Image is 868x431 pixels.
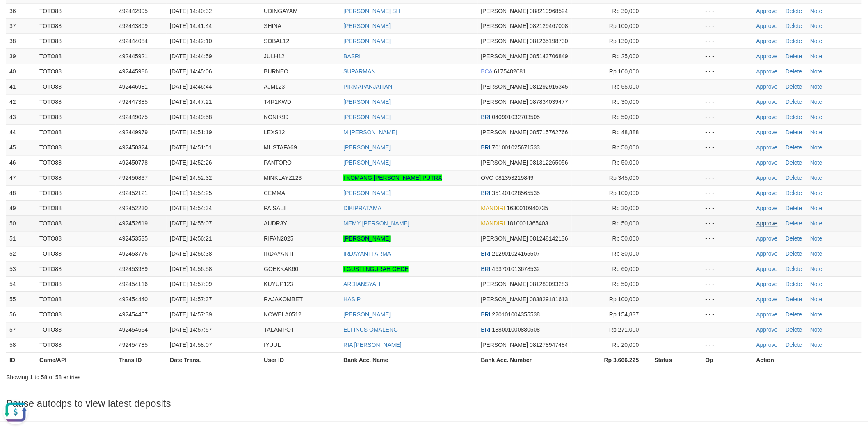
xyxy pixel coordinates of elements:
a: Note [810,8,822,14]
span: Rp 30,000 [612,205,639,212]
td: 46 [6,155,36,170]
a: Delete [786,190,802,197]
span: RIFAN2025 [264,236,293,242]
span: 492454785 [119,342,148,348]
a: [PERSON_NAME] [343,38,391,45]
span: 492452121 [119,190,148,197]
a: Delete [786,23,802,30]
span: [DATE] 14:42:10 [170,38,212,45]
span: Rp 100,000 [609,296,639,303]
td: 56 [6,307,36,322]
span: UDINGAYAM [264,8,298,14]
td: - - - [702,140,753,155]
a: Note [810,175,822,181]
a: Approve [756,281,778,288]
a: Note [810,251,822,257]
a: Approve [756,266,778,273]
a: ARDIANSYAH [343,281,380,288]
td: TOTO88 [36,216,116,231]
td: 45 [6,140,36,155]
a: IRDAYANTI ARMA [343,251,391,257]
span: [PERSON_NAME] [481,23,528,30]
span: [PERSON_NAME] [481,8,528,14]
span: 492449075 [119,114,148,121]
a: [PERSON_NAME] [343,160,391,166]
span: Copy 085715762766 to clipboard [530,129,568,136]
a: Note [810,312,822,318]
td: TOTO88 [36,49,116,64]
span: T4R1KWD [264,99,291,105]
span: JULH12 [264,53,285,60]
td: 37 [6,18,36,34]
a: Approve [756,327,778,333]
span: [PERSON_NAME] [481,53,528,60]
a: Delete [786,129,802,136]
td: 43 [6,110,36,125]
td: TOTO88 [36,307,116,322]
span: Copy 1810001365403 to clipboard [507,220,548,227]
td: 42 [6,94,36,110]
span: 492445921 [119,53,148,60]
span: [PERSON_NAME] [481,281,528,288]
span: Rp 48,888 [612,129,639,136]
span: BRI [481,327,491,333]
td: 58 [6,337,36,353]
a: Approve [756,99,778,105]
span: 492452619 [119,220,148,227]
span: 492454467 [119,312,148,318]
span: 492449979 [119,129,148,136]
span: MUSTAFA69 [264,144,297,151]
td: TOTO88 [36,201,116,216]
span: Rp 50,000 [612,114,639,121]
span: [DATE] 14:57:57 [170,327,212,333]
a: Delete [786,312,802,318]
a: Delete [786,342,802,348]
span: Copy 1630010940735 to clipboard [507,205,548,212]
span: [DATE] 14:54:25 [170,190,212,197]
a: [PERSON_NAME] [343,23,391,30]
a: Note [810,129,822,136]
a: [PERSON_NAME] SH [343,8,400,14]
a: BASRI [343,53,361,60]
a: SUPARMAN [343,69,375,75]
a: Approve [756,312,778,318]
span: [PERSON_NAME] [481,296,528,303]
a: Delete [786,144,802,151]
span: NOWELA0512 [264,312,302,318]
a: Delete [786,327,802,333]
a: Delete [786,160,802,166]
a: Note [810,160,822,166]
span: [PERSON_NAME] [481,84,528,90]
span: LEXS12 [264,129,285,136]
a: Note [810,84,822,90]
span: 492450778 [119,160,148,166]
a: I GUSTI NGURAH GEDE [343,266,409,273]
td: TOTO88 [36,322,116,337]
span: Copy 081292916345 to clipboard [530,84,568,90]
td: - - - [702,246,753,261]
td: TOTO88 [36,125,116,140]
span: TALAMPOT [264,327,294,333]
span: [DATE] 14:47:21 [170,99,212,105]
span: Copy 082129467008 to clipboard [530,23,568,30]
a: Approve [756,205,778,212]
td: TOTO88 [36,277,116,292]
span: [DATE] 14:46:44 [170,84,212,90]
a: Approve [756,114,778,121]
td: 55 [6,292,36,307]
span: Copy 463701013678532 to clipboard [492,266,540,273]
span: 492450324 [119,144,148,151]
span: Copy 083829181613 to clipboard [530,296,568,303]
td: TOTO88 [36,337,116,353]
a: Note [810,205,822,212]
a: Delete [786,281,802,288]
td: 47 [6,170,36,186]
span: BCA [481,69,493,75]
a: Note [810,327,822,333]
span: AJM123 [264,84,285,90]
a: Note [810,69,822,75]
a: Delete [786,175,802,181]
span: Copy 088219968524 to clipboard [530,8,568,14]
td: - - - [702,94,753,110]
span: [DATE] 14:52:32 [170,175,212,181]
